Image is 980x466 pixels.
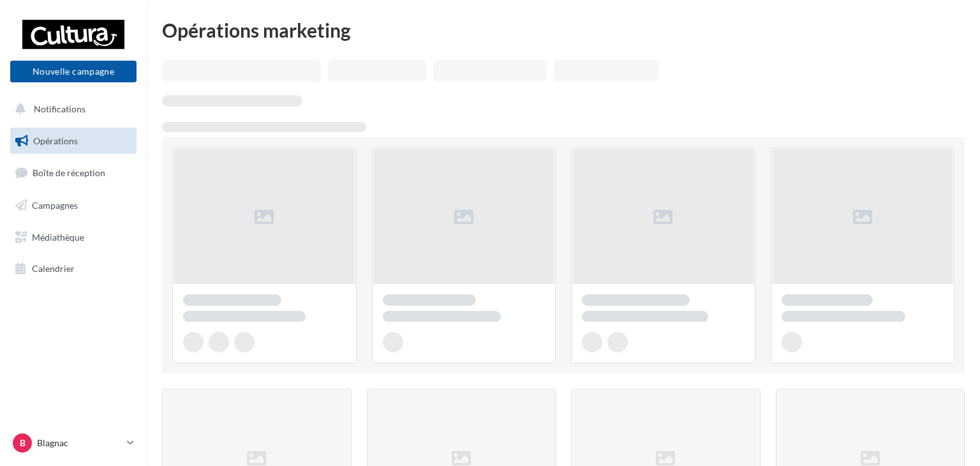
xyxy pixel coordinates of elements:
button: Nouvelle campagne [10,61,137,82]
p: Blagnac [37,437,122,449]
span: Campagnes [32,200,78,211]
a: Campagnes [8,192,139,219]
a: B Blagnac [10,431,137,455]
button: Notifications [8,96,134,123]
a: Calendrier [8,255,139,282]
a: Boîte de réception [8,159,139,186]
span: B [20,437,26,449]
span: Opérations [33,135,78,146]
span: Notifications [34,103,85,114]
a: Opérations [8,128,139,154]
span: Calendrier [32,263,75,274]
a: Médiathèque [8,224,139,251]
span: Boîte de réception [33,167,105,178]
div: Opérations marketing [162,20,965,40]
span: Médiathèque [32,231,84,242]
